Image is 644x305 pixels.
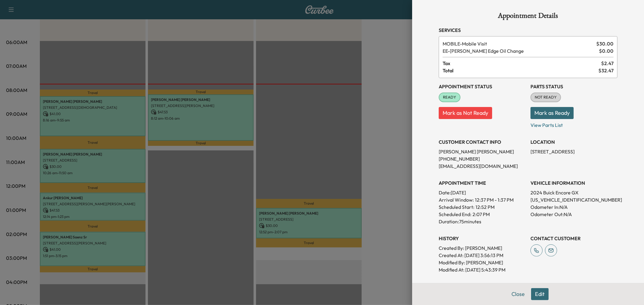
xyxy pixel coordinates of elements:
[598,67,614,74] span: $ 32.47
[439,12,617,22] h1: Appointment Details
[439,148,526,155] p: [PERSON_NAME] [PERSON_NAME]
[439,259,526,266] p: Modified By : [PERSON_NAME]
[439,83,526,90] h3: Appointment Status
[439,211,471,218] p: Scheduled End:
[439,203,474,211] p: Scheduled Start:
[439,235,526,242] h3: History
[439,155,526,162] p: [PHONE_NUMBER]
[439,179,526,187] h3: APPOINTMENT TIME
[439,94,460,100] span: READY
[530,179,617,187] h3: VEHICLE INFORMATION
[439,266,526,273] p: Modified At : [DATE] 5:43:39 PM
[530,189,617,196] p: 2024 Buick Encore GX
[439,138,526,146] h3: CUSTOMER CONTACT INFO
[508,288,529,300] button: Close
[439,107,492,119] button: Mark as Not Ready
[531,94,560,100] span: NOT READY
[439,252,526,259] p: Created At : [DATE] 3:56:13 PM
[530,138,617,146] h3: LOCATION
[601,60,614,67] span: $ 2.47
[599,47,614,55] span: $ 0.00
[439,162,526,170] p: [EMAIL_ADDRESS][DOMAIN_NAME]
[443,40,594,47] span: Mobile Visit
[476,203,495,211] p: 12:52 PM
[439,196,526,203] p: Arrival Window:
[439,27,617,34] h3: Services
[443,60,601,67] span: Tax
[530,148,617,155] p: [STREET_ADDRESS]
[475,196,514,203] span: 12:37 PM - 1:37 PM
[596,40,614,47] span: $ 30.00
[439,218,526,225] p: Duration: 75 minutes
[530,235,617,242] h3: CONTACT CUSTOMER
[530,203,617,211] p: Odometer In: N/A
[473,211,490,218] p: 2:07 PM
[443,67,598,74] span: Total
[530,196,617,203] p: [US_VEHICLE_IDENTIFICATION_NUMBER]
[530,211,617,218] p: Odometer Out: N/A
[530,83,617,90] h3: Parts Status
[439,189,526,196] p: Date: [DATE]
[443,47,597,55] span: Ewing Edge Oil Change
[530,119,617,129] p: View Parts List
[439,244,526,252] p: Created By : [PERSON_NAME]
[531,288,549,300] button: Edit
[530,107,574,119] button: Mark as Ready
